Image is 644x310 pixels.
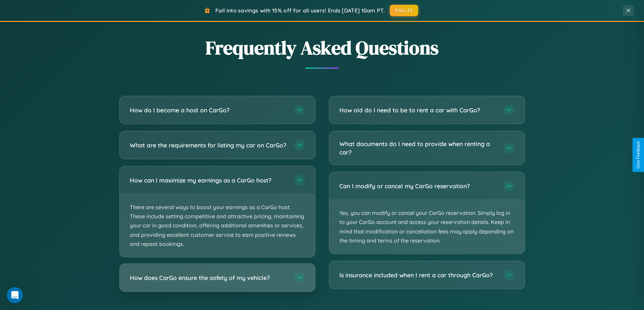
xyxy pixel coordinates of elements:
[339,140,497,156] h3: What documents do I need to provide when renting a car?
[636,141,641,169] div: Give Feedback
[215,7,385,14] span: Fall into savings with 15% off for all users! Ends [DATE] 10am PT.
[120,194,315,257] p: There are several ways to boost your earnings as a CarGo host. These include setting competitive ...
[390,5,418,16] button: FALL15
[339,271,497,279] h3: Is insurance included when I rent a car through CarGo?
[339,106,497,114] h3: How old do I need to be to rent a car with CarGo?
[130,274,287,282] h3: How does CarGo ensure the safety of my vehicle?
[130,176,287,185] h3: How can I maximize my earnings as a CarGo host?
[7,287,23,303] iframe: Intercom live chat
[339,182,497,190] h3: Can I modify or cancel my CarGo reservation?
[329,200,525,254] p: Yes, you can modify or cancel your CarGo reservation. Simply log in to your CarGo account and acc...
[130,141,287,149] h3: What are the requirements for listing my car on CarGo?
[119,35,525,61] h2: Frequently Asked Questions
[130,106,287,114] h3: How do I become a host on CarGo?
